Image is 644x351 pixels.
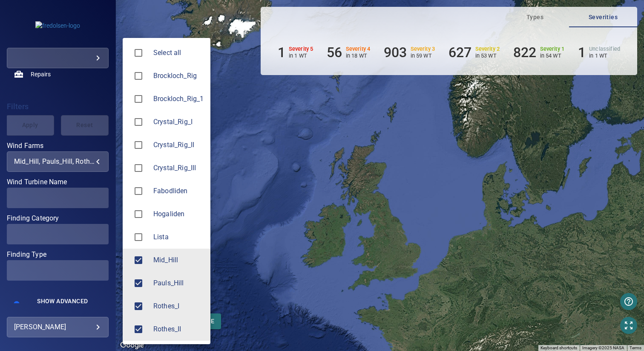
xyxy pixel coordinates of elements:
[153,255,204,265] span: Mid_Hill
[153,140,204,150] span: Crystal_Rig_II
[153,94,204,104] span: Brockloch_Rig_1
[153,232,204,242] div: Wind Farms Lista
[153,278,204,288] div: Wind Farms Pauls_Hill
[129,205,147,223] span: Hogaliden
[153,255,204,265] div: Wind Farms Mid_Hill
[153,301,204,311] span: Rothes_I
[153,71,204,81] span: Brockloch_Rig
[153,278,204,288] span: Pauls_Hill
[129,67,147,85] span: Brockloch_Rig
[153,163,204,173] div: Wind Farms Crystal_Rig_III
[129,320,147,338] span: Rothes_II
[129,90,147,108] span: Brockloch_Rig_1
[123,38,210,344] ul: Mid_Hill, Pauls_Hill, Rothes_I, Rothes_II
[153,209,204,219] span: Hogaliden
[129,228,147,246] span: Lista
[153,324,204,334] div: Wind Farms Rothes_II
[129,136,147,154] span: Crystal_Rig_II
[153,324,204,334] span: Rothes_II
[129,182,147,200] span: Fabodliden
[153,301,204,311] div: Wind Farms Rothes_I
[129,251,147,269] span: Mid_Hill
[129,113,147,131] span: Crystal_Rig_I
[153,209,204,219] div: Wind Farms Hogaliden
[153,232,204,242] span: Lista
[153,94,204,104] div: Wind Farms Brockloch_Rig_1
[153,117,204,127] div: Wind Farms Crystal_Rig_I
[153,186,204,196] span: Fabodliden
[129,297,147,315] span: Rothes_I
[153,163,204,173] span: Crystal_Rig_III
[153,186,204,196] div: Wind Farms Fabodliden
[153,71,204,81] div: Wind Farms Brockloch_Rig
[129,274,147,292] span: Pauls_Hill
[153,48,204,58] span: Select all
[129,159,147,177] span: Crystal_Rig_III
[153,140,204,150] div: Wind Farms Crystal_Rig_II
[153,117,204,127] span: Crystal_Rig_I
